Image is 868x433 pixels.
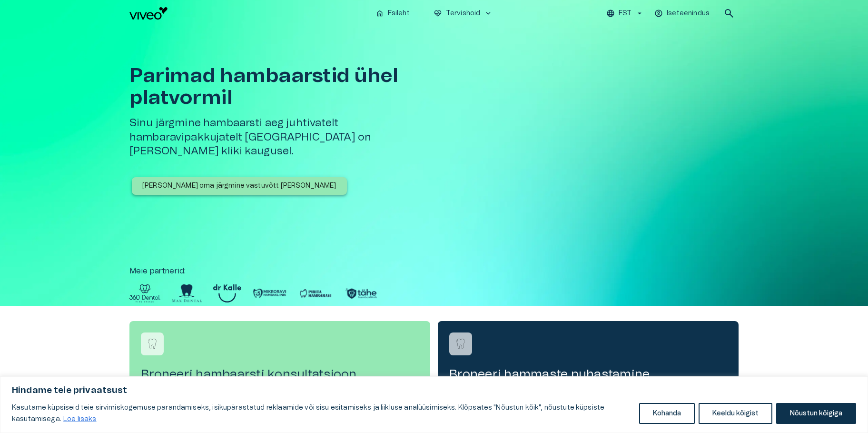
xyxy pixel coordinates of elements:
[375,9,384,18] span: home
[141,367,419,382] h4: Broneeri hambaarsti konsultatsioon
[434,9,442,18] span: ecg_heart
[438,321,739,393] a: Navigate to service booking
[142,181,336,191] p: [PERSON_NAME] oma järgmine vastuvõtt [PERSON_NAME]
[667,9,710,19] p: Iseteenindus
[129,7,168,20] img: Viveo logo
[129,284,160,302] img: Partner logo
[129,7,368,20] a: Navigate to homepage
[129,321,430,393] a: Navigate to service booking
[372,7,414,20] button: homeEsileht
[619,9,631,19] p: EST
[446,9,481,19] p: Tervishoid
[639,403,695,424] button: Kohanda
[129,116,438,158] h5: Sinu järgmine hambaarsti aeg juhtivatelt hambaravipakkujatelt [GEOGRAPHIC_DATA] on [PERSON_NAME] ...
[145,337,159,351] img: Broneeri hambaarsti konsultatsioon logo
[720,4,739,23] button: open search modal
[653,7,712,20] button: Iseteenindus
[213,284,241,302] img: Partner logo
[172,284,202,302] img: Partner logo
[344,284,378,302] img: Partner logo
[129,65,438,109] h1: Parimad hambaarstid ühel platvormil
[12,385,856,396] p: Hindame teie privaatsust
[388,9,410,19] p: Esileht
[699,403,772,424] button: Keeldu kõigist
[723,8,735,19] span: search
[605,7,645,20] button: EST
[454,337,468,351] img: Broneeri hammaste puhastamine logo
[132,177,347,195] button: [PERSON_NAME] oma järgmine vastuvõtt [PERSON_NAME]
[298,284,333,302] img: Partner logo
[129,265,739,277] p: Meie partnerid :
[63,415,97,423] a: Loe lisaks
[449,367,727,382] h4: Broneeri hammaste puhastamine
[253,284,287,302] img: Partner logo
[430,7,497,20] button: ecg_heartTervishoidkeyboard_arrow_down
[12,402,632,425] p: Kasutame küpsiseid teie sirvimiskogemuse parandamiseks, isikupärastatud reklaamide või sisu esita...
[776,403,856,424] button: Nõustun kõigiga
[484,9,493,18] span: keyboard_arrow_down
